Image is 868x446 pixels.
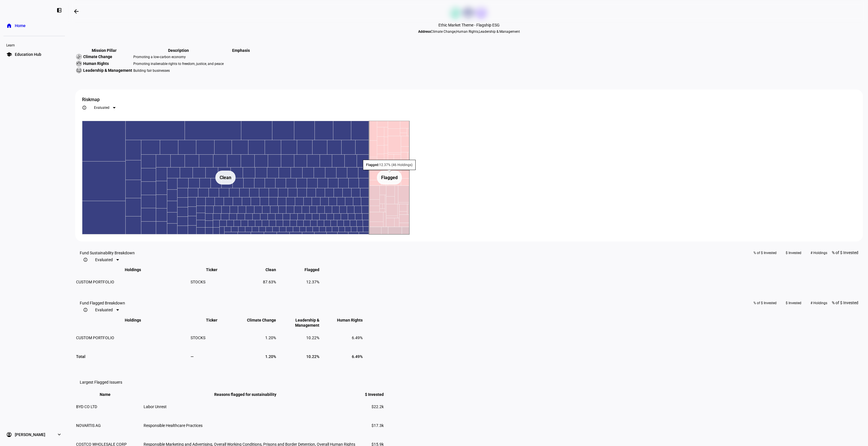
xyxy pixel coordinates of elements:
[76,48,132,53] th: Mission Pillar
[206,267,217,272] span: Ticker
[806,248,832,257] button: # Holdings
[133,55,186,59] span: Promoting a low-carbon economy
[749,298,781,308] button: % of $ Invested
[381,175,398,180] text: Flagged
[265,335,276,340] span: 1.20%
[6,432,12,437] eth-mat-symbol: account_circle
[83,54,112,59] span: Climate Change
[80,251,135,264] eth-data-table-title: Fund Sustainability Breakdown
[479,30,520,34] span: Leadership & Management
[76,354,85,359] span: Total
[191,335,205,340] span: STOCKS
[265,354,276,359] span: 1.20%
[133,69,170,73] span: Building fair businesses
[83,257,88,262] mat-icon: info_outline
[75,23,863,27] div: Ethic Market Theme - Flagship ESG
[220,175,231,180] text: Clean
[82,96,856,103] div: Riskmap
[781,298,806,308] button: $ Invested
[76,423,101,428] span: NOVARTIS AG
[80,380,122,384] eth-data-table-title: Largest Flagged Issuers
[263,280,276,284] span: 87.63%
[76,54,82,60] img: climateChange.svg
[100,392,119,397] span: Name
[56,432,62,437] eth-mat-symbol: expand_more
[224,48,257,53] th: Emphasis
[306,354,319,359] span: 10.22%
[352,354,363,359] span: 6.49%
[781,248,806,257] button: $ Invested
[306,335,319,340] span: 10.22%
[6,52,12,57] eth-mat-symbol: school
[80,301,125,314] eth-data-table-title: Fund Flagged Breakdown
[810,248,827,257] span: # Holdings
[144,404,167,409] span: Labor Unrest
[83,68,132,73] span: Leadership & Management
[832,250,858,255] span: % of $ Invested
[356,416,384,435] td: $17.3k
[95,308,113,312] span: Evaluated
[83,308,88,312] mat-icon: info_outline
[786,248,801,257] span: $ Invested
[133,48,224,53] th: Description
[94,106,109,110] span: Evaluated
[15,52,41,57] span: Education Hub
[352,335,363,340] span: 6.49%
[305,267,319,272] span: Flagged
[753,298,777,308] span: % of $ Invested
[76,61,82,66] img: humanRights.svg
[810,298,827,308] span: # Holdings
[3,20,65,31] a: homeHome
[431,30,456,34] span: Climate Change ,
[418,30,431,34] b: Address
[76,335,114,340] span: CUSTOM PORTFOLIO
[83,61,109,66] span: Human Rights
[76,67,82,73] img: corporateEthics.svg
[95,257,113,262] span: Evaluated
[806,298,832,308] button: # Holdings
[753,248,777,257] span: % of $ Invested
[15,23,26,28] span: Home
[356,392,384,397] span: $ Invested
[6,23,12,28] eth-mat-symbol: home
[15,432,45,437] span: [PERSON_NAME]
[247,318,276,322] span: Climate Change
[206,318,217,322] span: Ticker
[133,62,224,66] span: Promoting inalienable rights to freedom, justice, and peace
[265,267,276,272] span: Clean
[191,354,194,359] span: —
[125,267,141,272] span: Holdings
[76,280,114,284] span: CUSTOM PORTFOLIO
[82,105,87,110] mat-icon: info_outline
[356,398,384,416] td: $22.2k
[76,404,97,409] span: BYD CO LTD
[3,41,65,49] div: Learn
[306,280,319,284] span: 12.37%
[214,392,285,397] span: Reasons flagged for sustainability
[749,248,781,257] button: % of $ Invested
[144,423,203,428] span: Responsible Healthcare Practices
[456,30,479,34] span: Human Rights ,
[191,280,205,284] span: STOCKS
[56,7,62,13] eth-mat-symbol: left_panel_close
[295,318,319,328] span: Leadership & Management
[125,318,141,322] span: Holdings
[337,318,363,322] span: Human Rights
[786,298,801,308] span: $ Invested
[73,8,80,15] mat-icon: arrow_backwards
[832,300,858,305] span: % of $ Invested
